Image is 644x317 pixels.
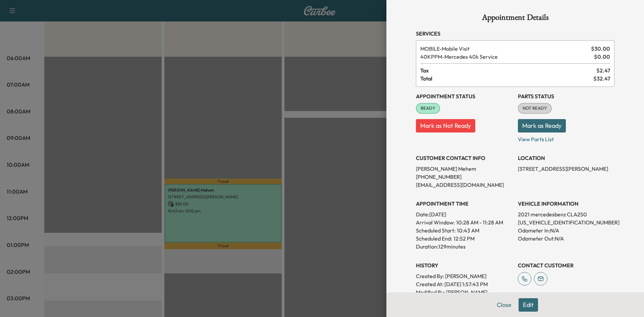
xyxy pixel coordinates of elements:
span: $ 0.00 [594,53,610,61]
button: Close [492,298,516,312]
button: Mark as Not Ready [416,119,475,133]
h3: History [416,261,513,269]
p: Created At : [DATE] 1:57:43 PM [416,280,513,288]
h1: Appointment Details [416,13,614,24]
p: Odometer Out: N/A [518,234,614,243]
p: Scheduled Start: [416,226,455,234]
h3: CONTACT CUSTOMER [518,261,614,269]
h3: CUSTOMER CONTACT INFO [416,154,513,162]
p: Date: [DATE] [416,210,513,218]
span: 10:28 AM - 11:28 AM [456,218,503,226]
p: [PHONE_NUMBER] [416,173,513,181]
p: Odometer In: N/A [518,226,614,234]
span: Mobile Visit [420,45,588,53]
p: [US_VEHICLE_IDENTIFICATION_NUMBER] [518,218,614,226]
p: [PERSON_NAME] Mehem [416,165,513,173]
span: READY [417,105,439,112]
button: Edit [519,298,538,312]
p: 10:43 AM [457,226,479,234]
h3: Parts Status [518,92,614,100]
p: View Parts List [518,133,614,143]
p: Duration: 129 minutes [416,243,513,251]
h3: LOCATION [518,154,614,162]
p: Arrival Window: [416,218,513,226]
button: Mark as Ready [518,119,566,133]
h3: Services [416,30,614,38]
span: Mercedes 40k Service [420,53,591,61]
h3: APPOINTMENT TIME [416,200,513,208]
span: $ 30.00 [591,45,610,53]
p: [EMAIL_ADDRESS][DOMAIN_NAME] [416,181,513,189]
span: Tax [420,66,596,74]
p: [STREET_ADDRESS][PERSON_NAME] [518,165,614,173]
p: Scheduled End: [416,234,452,243]
p: 2021 mercedesbenz CLA250 [518,210,614,218]
p: Modified By : [PERSON_NAME] [416,288,513,296]
h3: VEHICLE INFORMATION [518,200,614,208]
span: Total [420,74,593,83]
span: $ 2.47 [596,66,610,74]
p: 12:52 PM [453,234,475,243]
span: NOT READY [519,105,551,112]
span: $ 32.47 [593,74,610,83]
p: Created By : [PERSON_NAME] [416,272,513,280]
h3: Appointment Status [416,92,513,100]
